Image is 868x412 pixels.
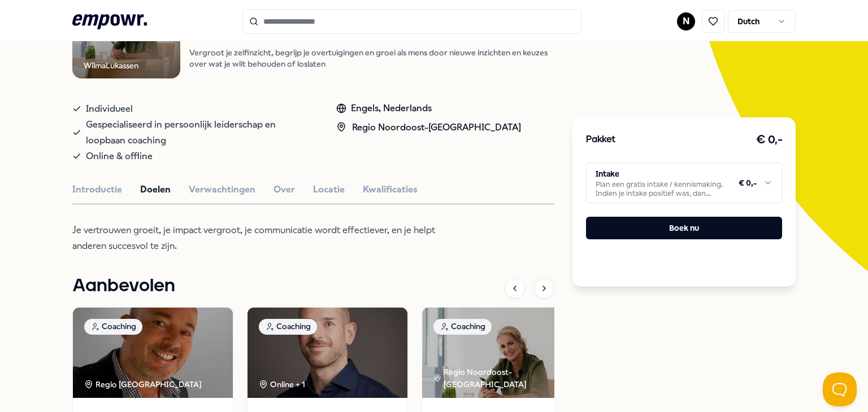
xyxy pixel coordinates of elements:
div: Online + 1 [259,378,305,391]
div: Coaching [84,319,142,335]
button: Doelen [140,182,171,197]
input: Search for products, categories or subcategories [242,9,581,34]
div: Regio [GEOGRAPHIC_DATA] [84,378,203,391]
button: Kwalificaties [363,182,418,197]
img: package image [73,308,233,398]
h3: € 0,- [756,131,783,149]
div: Coaching [259,319,317,335]
div: Regio Noordoost-[GEOGRAPHIC_DATA] [433,366,582,391]
button: Locatie [313,182,345,197]
p: Je vertrouwen groeit, je impact vergroot, je communicatie wordt effectiever, en je helpt anderen ... [72,222,440,254]
p: Vergroot je zelfinzicht, begrijp je overtuigingen en groei als mens door nieuwe inzichten en keuz... [189,47,554,69]
img: package image [248,308,407,398]
button: Over [274,182,295,197]
button: Boek nu [586,217,782,239]
span: Individueel [86,101,133,117]
div: Coaching [433,319,492,335]
button: Verwachtingen [189,182,255,197]
h3: Pakket [586,133,615,147]
span: Online & offline [86,148,153,164]
button: N [677,12,695,30]
div: Regio Noordoost-[GEOGRAPHIC_DATA] [336,120,521,135]
div: Engels, Nederlands [336,101,521,116]
h1: Aanbevolen [72,272,175,300]
span: Gespecialiseerd in persoonlijk leiderschap en loopbaan coaching [86,117,314,148]
button: Introductie [72,182,122,197]
img: package image [422,308,582,398]
iframe: Help Scout Beacon - Open [823,372,857,406]
div: WilmaLukassen [84,59,138,72]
